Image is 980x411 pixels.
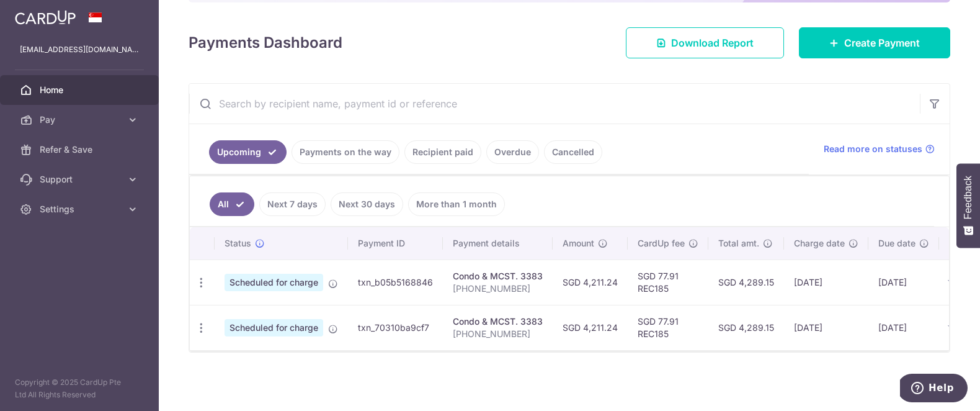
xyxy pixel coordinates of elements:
[553,260,628,305] td: SGD 4,211.24
[225,237,251,250] span: Status
[824,143,935,155] a: Read more on statuses
[331,192,403,216] a: Next 30 days
[553,305,628,350] td: SGD 4,211.24
[799,27,950,58] a: Create Payment
[544,140,602,164] a: Cancelled
[348,227,443,260] th: Payment ID
[486,140,539,164] a: Overdue
[408,192,505,216] a: More than 1 month
[963,176,974,219] span: Feedback
[443,227,553,260] th: Payment details
[956,163,980,248] button: Feedback - Show survey
[708,260,784,305] td: SGD 4,289.15
[404,140,481,164] a: Recipient paid
[40,84,122,96] span: Home
[943,275,968,290] img: Bank Card
[40,114,122,126] span: Pay
[292,140,399,164] a: Payments on the way
[868,305,939,350] td: [DATE]
[259,192,326,216] a: Next 7 days
[671,35,754,50] span: Download Report
[453,282,543,295] p: [PHONE_NUMBER]
[784,260,868,305] td: [DATE]
[878,237,915,250] span: Due date
[900,374,968,405] iframe: Opens a widget where you can find more information
[15,10,76,25] img: CardUp
[824,143,922,155] span: Read more on statuses
[638,237,685,250] span: CardUp fee
[20,43,139,56] p: [EMAIL_ADDRESS][DOMAIN_NAME]
[40,143,122,156] span: Refer & Save
[708,305,784,350] td: SGD 4,289.15
[844,35,920,50] span: Create Payment
[626,27,784,58] a: Download Report
[348,260,443,305] td: txn_b05b5168846
[943,320,968,335] img: Bank Card
[225,274,323,291] span: Scheduled for charge
[563,237,594,250] span: Amount
[209,140,287,164] a: Upcoming
[868,260,939,305] td: [DATE]
[628,260,708,305] td: SGD 77.91 REC185
[794,237,845,250] span: Charge date
[453,315,543,328] div: Condo & MCST. 3383
[40,173,122,186] span: Support
[189,84,920,124] input: Search by recipient name, payment id or reference
[189,32,342,54] h4: Payments Dashboard
[628,305,708,350] td: SGD 77.91 REC185
[453,328,543,340] p: [PHONE_NUMBER]
[784,305,868,350] td: [DATE]
[210,192,254,216] a: All
[40,203,122,215] span: Settings
[225,319,323,336] span: Scheduled for charge
[348,305,443,350] td: txn_70310ba9cf7
[718,237,759,250] span: Total amt.
[453,270,543,282] div: Condo & MCST. 3383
